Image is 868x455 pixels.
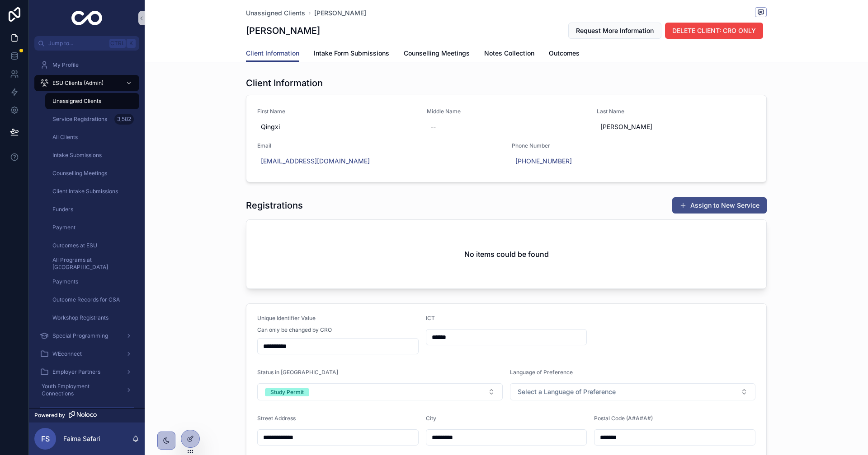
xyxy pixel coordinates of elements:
button: DELETE CLIENT: CRO ONLY [665,23,763,39]
span: Special Programming [52,332,108,339]
h2: No items could be found [464,249,549,260]
a: Notes Collection [484,45,534,63]
span: Qingxi [261,122,412,131]
a: All Clients [45,129,139,145]
span: Postal Code (A#A#A#) [594,415,653,422]
span: Jump to... [48,40,106,47]
span: Payments [52,278,78,285]
a: Outcomes [549,45,580,63]
span: ICT [426,315,435,321]
span: Street Address [257,415,296,422]
span: DELETE CLIENT: CRO ONLY [672,26,756,35]
span: Phone Number [512,142,755,149]
span: Unique Identifier Value [257,315,316,321]
span: Language of Preference [510,369,573,376]
span: Client Information [246,49,299,58]
a: Outcomes at ESU [45,237,139,254]
a: Payments [45,274,139,290]
a: Intake Submissions [45,147,139,163]
span: [PERSON_NAME] [600,122,752,131]
a: Service Registrations3,582 [45,111,139,127]
span: Powered by [34,412,65,419]
a: My Profile [34,57,139,73]
span: My Profile [52,61,79,69]
h1: Registrations [246,199,303,212]
a: Powered by [29,408,145,422]
a: First NameQingxiMiddle Name--Last Name[PERSON_NAME]Email[EMAIL_ADDRESS][DOMAIN_NAME]Phone Number[... [246,95,766,182]
span: Intake Form Submissions [314,49,389,58]
span: Payment [52,224,75,231]
a: ESU Clients (Admin) [34,75,139,91]
a: Client Information [246,45,299,62]
div: 3,582 [114,114,134,125]
span: Youth Employment Connections [42,383,118,397]
span: Funders [52,206,73,213]
span: Service Registrations [52,116,107,123]
div: Study Permit [270,388,304,396]
span: Can only be changed by CRO [257,326,332,334]
button: Assign to New Service [672,197,767,214]
h1: [PERSON_NAME] [246,24,320,37]
span: Notes Collection [484,49,534,58]
a: Workshop Registrants [45,310,139,326]
span: Intake Submissions [52,152,102,159]
h1: Client Information [246,77,323,89]
div: scrollable content [29,51,145,408]
span: Email [257,142,501,149]
a: WEconnect [34,346,139,362]
a: Unassigned Clients [45,93,139,109]
a: [EMAIL_ADDRESS][DOMAIN_NAME] [261,157,370,166]
span: City [426,415,436,422]
a: All Programs at [GEOGRAPHIC_DATA] [45,255,139,272]
a: Counselling Meetings [45,165,139,181]
a: Counselling Meetings [404,45,470,63]
a: Payment [45,219,139,236]
span: Select a Language of Preference [518,387,616,396]
img: App logo [71,11,103,25]
div: -- [430,122,436,131]
a: Client Intake Submissions [45,183,139,200]
button: Request More Information [568,23,661,39]
span: Workshop Registrants [52,314,108,321]
a: Unassigned Clients [246,9,305,18]
span: Status in [GEOGRAPHIC_DATA] [257,369,338,376]
a: Employer Partners [34,364,139,380]
button: Jump to...CtrlK [34,36,139,51]
span: Client Intake Submissions [52,188,118,195]
span: Last Name [597,108,755,115]
span: First Name [257,108,416,115]
span: K [127,40,135,47]
span: Unassigned Clients [52,97,101,105]
span: Outcomes [549,49,580,58]
span: Request More Information [576,26,654,35]
span: Outcome Records for CSA [52,296,120,303]
span: Employer Partners [52,368,100,376]
span: WEconnect [52,350,82,357]
span: ESU Clients (Admin) [52,79,104,87]
button: Select Button [257,383,503,400]
a: Intake Form Submissions [314,45,389,63]
p: Faima Safari [63,434,100,443]
a: Outcome Records for CSA [45,292,139,308]
span: FS [41,433,50,444]
span: Middle Name [427,108,585,115]
span: Counselling Meetings [52,170,107,177]
span: Counselling Meetings [404,49,470,58]
a: Special Programming [34,328,139,344]
span: Ctrl [109,39,126,48]
a: Youth Employment Connections [34,382,139,398]
span: Outcomes at ESU [52,242,97,249]
a: [PERSON_NAME] [314,9,366,18]
button: Select Button [510,383,755,400]
span: All Programs at [GEOGRAPHIC_DATA] [52,256,130,271]
a: Funders [45,201,139,218]
a: [PHONE_NUMBER] [515,157,572,166]
span: All Clients [52,134,78,141]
